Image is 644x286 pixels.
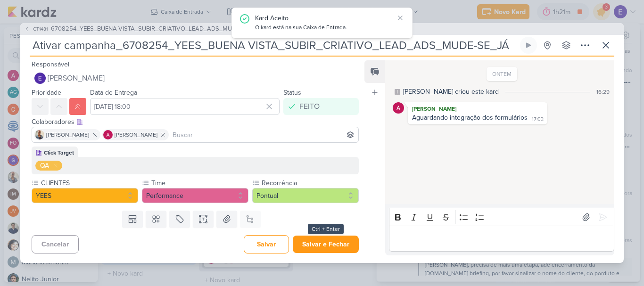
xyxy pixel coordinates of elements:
label: CLIENTES [40,178,138,188]
span: 6708254_YEES_BUENA VISTA_SUBIR_CRIATIVO_LEAD_ADS_MUDE-SE_JÁ [51,25,259,34]
div: Colaboradores [32,117,359,127]
div: FEITO [299,101,320,112]
button: Pontual [252,188,359,203]
div: [PERSON_NAME] criou este kard [403,87,499,97]
div: 16:29 [596,88,610,96]
div: Editor toolbar [389,208,614,226]
div: Click Target [44,148,74,157]
button: Salvar e Fechar [293,236,359,253]
button: Salvar [244,235,289,253]
img: Alessandra Gomes [103,130,113,139]
div: Aguardando integração dos formulários [412,114,528,122]
label: Data de Entrega [90,89,137,97]
span: CT1481 [32,25,49,33]
button: FEITO [283,98,359,115]
input: Buscar [171,129,356,140]
div: Editor editing area: main [389,226,614,252]
input: Select a date [90,98,280,115]
label: Status [283,89,301,97]
div: QA [40,161,49,171]
input: Kard Sem Título [30,37,518,54]
button: [PERSON_NAME] [32,70,359,87]
button: YEES [32,188,138,203]
button: Performance [142,188,248,203]
button: Cancelar [32,235,79,253]
div: O kard está na sua Caixa de Entrada. [255,23,394,33]
button: CT1481 6708254_YEES_BUENA VISTA_SUBIR_CRIATIVO_LEAD_ADS_MUDE-SE_JÁ [24,25,259,34]
label: Prioridade [32,89,61,97]
span: [PERSON_NAME] [115,131,157,139]
div: Ligar relógio [525,41,532,49]
img: Eduardo Quaresma [34,73,46,84]
label: Recorrência [261,178,359,188]
label: Responsável [32,60,69,68]
img: Iara Santos [35,130,44,139]
div: Kard Aceito [255,13,394,23]
span: [PERSON_NAME] [46,131,89,139]
div: 17:03 [532,116,544,123]
div: Ctrl + Enter [308,224,344,234]
label: Time [150,178,248,188]
img: Alessandra Gomes [393,102,404,114]
span: [PERSON_NAME] [48,73,105,84]
div: [PERSON_NAME] [410,104,545,114]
